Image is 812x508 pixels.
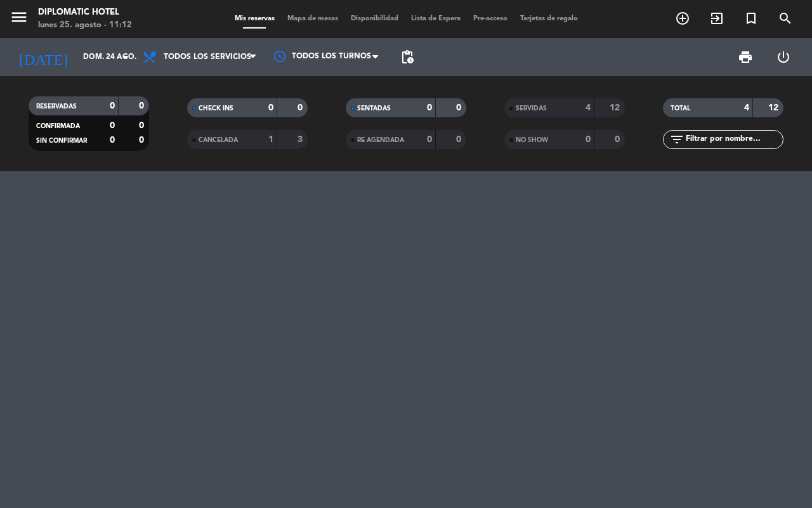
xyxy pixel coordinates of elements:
[357,105,391,112] span: SENTADAS
[516,137,548,143] span: NO SHOW
[344,15,405,22] span: Disponibilidad
[743,11,759,26] i: turned_in_not
[675,11,690,26] i: add_circle_outline
[38,6,132,19] div: Diplomatic Hotel
[268,135,273,144] strong: 1
[298,135,305,144] strong: 3
[610,103,622,112] strong: 12
[744,103,749,112] strong: 4
[456,103,464,112] strong: 0
[164,53,251,62] span: Todos los servicios
[36,138,87,144] span: SIN CONFIRMAR
[778,11,793,26] i: search
[10,43,77,71] i: [DATE]
[709,11,724,26] i: exit_to_app
[586,135,591,144] strong: 0
[281,15,344,22] span: Mapa de mesas
[110,101,115,110] strong: 0
[456,135,464,144] strong: 0
[586,103,591,112] strong: 4
[764,38,802,76] div: LOG OUT
[118,49,133,65] i: arrow_drop_down
[615,135,622,144] strong: 0
[427,103,432,112] strong: 0
[139,121,147,130] strong: 0
[516,105,547,112] span: SERVIDAS
[38,19,132,32] div: lunes 25. agosto - 11:12
[36,123,80,129] span: CONFIRMADA
[10,8,29,31] button: menu
[228,15,281,22] span: Mis reservas
[36,103,77,110] span: RESERVADAS
[738,49,753,65] span: print
[268,103,273,112] strong: 0
[110,121,115,130] strong: 0
[768,103,781,112] strong: 12
[684,133,783,147] input: Filtrar por nombre...
[671,105,690,112] span: TOTAL
[298,103,305,112] strong: 0
[669,132,684,147] i: filter_list
[776,49,791,65] i: power_settings_new
[110,136,115,145] strong: 0
[405,15,467,22] span: Lista de Espera
[400,49,415,65] span: pending_actions
[10,8,29,27] i: menu
[199,105,233,112] span: CHECK INS
[357,137,404,143] span: RE AGENDADA
[514,15,584,22] span: Tarjetas de regalo
[427,135,432,144] strong: 0
[199,137,238,143] span: CANCELADA
[467,15,514,22] span: Pre-acceso
[139,136,147,145] strong: 0
[139,101,147,110] strong: 0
